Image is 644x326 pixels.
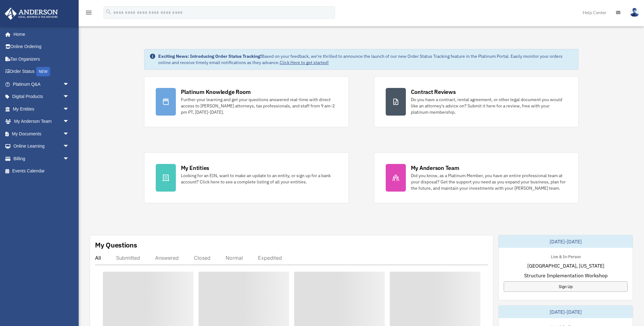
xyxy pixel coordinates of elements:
a: Platinum Knowledge Room Further your learning and get your questions answered real-time with dire... [144,76,349,127]
div: Expedited [258,255,282,261]
a: My Anderson Teamarrow_drop_down [4,115,79,128]
div: My Anderson Team [411,164,459,172]
span: arrow_drop_down [63,140,76,153]
span: arrow_drop_down [63,78,76,91]
div: Looking for an EIN, want to make an update to an entity, or sign up for a bank account? Click her... [181,172,337,185]
div: Did you know, as a Platinum Member, you have an entire professional team at your disposal? Get th... [411,172,567,191]
a: Click Here to get started! [280,60,329,65]
a: My Anderson Team Did you know, as a Platinum Member, you have an entire professional team at your... [374,152,579,203]
div: Live & In-Person [546,253,586,259]
a: My Entities Looking for an EIN, want to make an update to an entity, or sign up for a bank accoun... [144,152,349,203]
span: arrow_drop_down [63,103,76,116]
div: My Questions [95,240,137,250]
img: User Pic [630,8,639,17]
img: Anderson Advisors Platinum Portal [3,8,60,20]
a: menu [85,11,92,16]
div: [DATE]-[DATE] [499,306,633,318]
span: arrow_drop_down [63,115,76,128]
div: Platinum Knowledge Room [181,88,251,96]
div: Normal [226,255,243,261]
div: All [95,255,101,261]
div: Answered [155,255,179,261]
span: arrow_drop_down [63,90,76,103]
div: Submitted [116,255,140,261]
a: Digital Productsarrow_drop_down [4,90,79,103]
a: Online Learningarrow_drop_down [4,140,79,153]
div: My Entities [181,164,209,172]
span: arrow_drop_down [63,152,76,165]
a: Home [4,28,76,41]
strong: Exciting News: Introducing Order Status Tracking! [158,53,261,59]
span: arrow_drop_down [63,128,76,140]
a: My Documentsarrow_drop_down [4,128,79,140]
a: Contract Reviews Do you have a contract, rental agreement, or other legal document you would like... [374,76,579,127]
a: Order StatusNEW [4,65,79,78]
div: NEW [36,67,50,76]
a: Tax Organizers [4,53,79,65]
span: Structure Implementation Workshop [524,272,608,279]
a: Events Calendar [4,165,79,177]
div: Based on your feedback, we're thrilled to announce the launch of our new Order Status Tracking fe... [158,53,574,66]
div: Do you have a contract, rental agreement, or other legal document you would like an attorney's ad... [411,96,567,115]
div: Contract Reviews [411,88,456,96]
a: Online Ordering [4,41,79,53]
a: Billingarrow_drop_down [4,152,79,165]
div: [DATE]-[DATE] [499,235,633,248]
span: [GEOGRAPHIC_DATA], [US_STATE] [527,262,604,269]
a: Platinum Q&Aarrow_drop_down [4,78,79,90]
a: My Entitiesarrow_drop_down [4,103,79,115]
div: Further your learning and get your questions answered real-time with direct access to [PERSON_NAM... [181,96,337,115]
div: Closed [194,255,210,261]
i: menu [85,9,92,16]
a: Sign Up [504,281,628,292]
i: search [105,8,112,15]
